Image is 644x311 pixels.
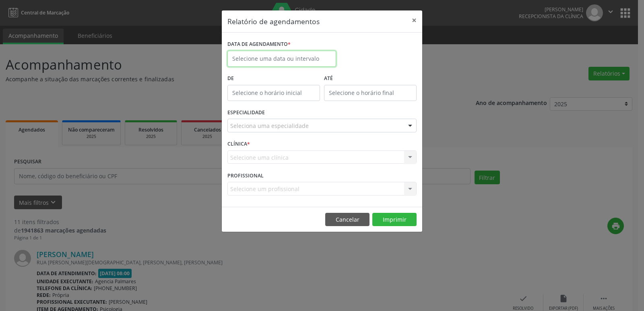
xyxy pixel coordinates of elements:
[227,85,320,101] input: Selecione o horário inicial
[227,16,320,27] h5: Relatório de agendamentos
[372,213,417,227] button: Imprimir
[227,72,320,85] label: De
[227,38,291,51] label: DATA DE AGENDAMENTO
[227,169,264,182] label: PROFISSIONAL
[324,85,417,101] input: Selecione o horário final
[227,107,265,119] label: ESPECIALIDADE
[406,10,422,30] button: Close
[324,72,417,85] label: ATÉ
[230,122,309,130] span: Seleciona uma especialidade
[227,51,336,67] input: Selecione uma data ou intervalo
[325,213,369,227] button: Cancelar
[227,138,250,150] label: CLÍNICA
